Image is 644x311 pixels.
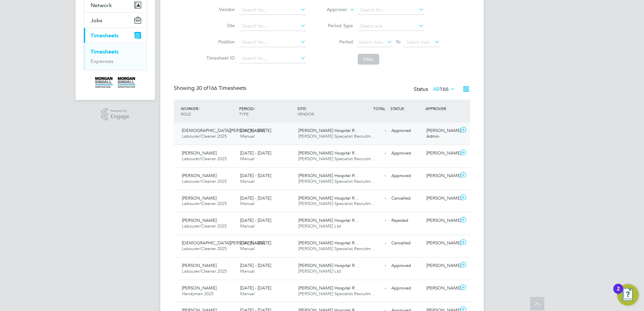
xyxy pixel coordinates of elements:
span: [DEMOGRAPHIC_DATA][PERSON_NAME] [182,128,265,133]
span: 30 of [196,85,208,92]
span: [PERSON_NAME] Specialist Recruitm… [298,178,375,184]
span: / [254,106,255,111]
label: Site [204,23,235,29]
span: / [198,106,199,111]
span: Manual [240,133,255,139]
button: Jobs [84,13,147,28]
div: - [354,125,389,136]
span: [DATE] - [DATE] [240,195,271,201]
span: Manual [240,268,255,274]
span: Labourer/Cleaner 2025 [182,201,227,206]
span: Select date [359,39,383,45]
a: Powered byEngage [101,108,130,121]
div: Showing [174,85,248,92]
div: [PERSON_NAME] [424,238,459,249]
div: Approved [389,170,424,181]
div: Rejected [389,215,424,226]
div: Cancelled [389,193,424,204]
span: Labourer/Cleaner 2025 [182,223,227,229]
span: [PERSON_NAME] Hospital R… [298,150,359,156]
label: Vendor [204,6,235,12]
span: [PERSON_NAME] Ltd [298,268,341,274]
div: - [354,193,389,204]
span: 166 Timesheets [196,85,246,92]
div: [PERSON_NAME] [424,193,459,204]
div: [PERSON_NAME] Admin [424,125,459,142]
span: Labourer/Cleaner 2025 [182,133,227,139]
span: [DATE] - [DATE] [240,263,271,268]
div: Approved [389,148,424,159]
span: [DATE] - [DATE] [240,285,271,291]
input: Search for... [358,5,424,15]
span: Manual [240,156,255,162]
span: [DATE] - [DATE] [240,217,271,223]
div: SITE [296,102,354,120]
span: [PERSON_NAME] Specialist Recruitm… [298,156,375,162]
img: morgansindall-logo-retina.png [95,77,135,88]
span: [DEMOGRAPHIC_DATA][PERSON_NAME] [182,240,265,246]
input: Search for... [239,38,306,47]
input: Search for... [239,54,306,63]
div: Status [414,85,457,94]
label: Position [204,39,235,45]
span: To [394,37,402,46]
span: [PERSON_NAME] [182,263,217,268]
span: Manual [240,291,255,297]
span: [DATE] - [DATE] [240,173,271,178]
span: [PERSON_NAME] Hospital R… [298,173,359,178]
span: [PERSON_NAME] Specialist Recruitm… [298,201,375,206]
a: Expenses [91,58,114,64]
span: [DATE] - [DATE] [240,128,271,133]
input: Select one [358,22,424,31]
div: - [354,170,389,181]
div: WORKER [179,102,237,120]
span: [PERSON_NAME] Hospital R… [298,217,359,223]
span: [PERSON_NAME] [182,285,217,291]
span: Labourer/Cleaner 2025 [182,246,227,251]
span: [PERSON_NAME] Ltd [298,223,341,229]
span: 166 [440,86,449,93]
span: Labourer/Cleaner 2025 [182,178,227,184]
span: [PERSON_NAME] Specialist Recruitm… [298,133,375,139]
span: Manual [240,246,255,251]
div: Approved [389,125,424,136]
a: Timesheets [91,48,119,55]
label: Period [323,39,353,45]
label: Period Type [323,23,353,29]
div: Cancelled [389,238,424,249]
span: Network [91,2,112,8]
span: Powered by [110,108,129,114]
label: Timesheet ID [204,55,235,61]
div: Timesheets [84,43,147,70]
span: Manual [240,223,255,229]
span: Manual [240,178,255,184]
div: [PERSON_NAME] [424,283,459,294]
div: - [354,148,389,159]
span: Timesheets [91,32,119,39]
span: Manual [240,201,255,206]
input: Search for... [239,5,306,15]
div: - [354,260,389,271]
span: Labourer/Cleaner 2025 [182,268,227,274]
span: TYPE [239,111,249,116]
span: [DATE] - [DATE] [240,150,271,156]
span: [PERSON_NAME] Hospital R… [298,128,359,133]
div: 2 [617,289,620,298]
span: [PERSON_NAME] Specialist Recruitm… [298,246,375,251]
a: Go to home page [84,77,147,88]
input: Search for... [239,22,306,31]
span: Engage [110,114,129,119]
span: [PERSON_NAME] Hospital R… [298,195,359,201]
div: [PERSON_NAME] [424,148,459,159]
span: TOTAL [373,106,385,111]
span: [PERSON_NAME] [182,195,217,201]
span: [PERSON_NAME] [182,173,217,178]
div: APPROVER [424,102,459,114]
span: Labourer/Cleaner 2025 [182,156,227,162]
span: / [305,106,307,111]
span: [PERSON_NAME] [182,150,217,156]
span: [PERSON_NAME] Hospital R… [298,263,359,268]
div: Approved [389,283,424,294]
div: [PERSON_NAME] [424,170,459,181]
div: Approved [389,260,424,271]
